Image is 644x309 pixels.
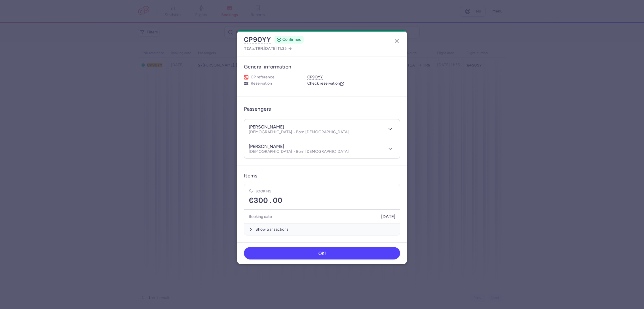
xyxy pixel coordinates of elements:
[249,124,284,130] h4: [PERSON_NAME]
[244,75,248,80] figure: 1L airline logo
[244,106,271,112] h3: Passengers
[249,196,282,205] span: €300.00
[251,75,274,80] span: CP reference
[244,64,400,70] h3: General information
[249,213,272,220] h5: Booking date
[244,45,292,52] a: TIAtoTRN,[DATE] 11:35
[244,247,400,259] button: OK!
[249,149,349,154] p: [DEMOGRAPHIC_DATA] • Born [DEMOGRAPHIC_DATA]
[256,188,271,194] h4: Booking
[244,224,400,235] button: Show transactions
[307,75,323,80] button: CP9OYY
[244,35,271,44] button: CP9OYY
[381,214,395,219] span: [DATE]
[264,46,287,51] span: [DATE] 11:35
[249,144,284,149] h4: [PERSON_NAME]
[307,81,344,86] a: Check reservation
[244,46,252,51] span: TIA
[251,81,272,86] span: Reservation
[244,184,400,210] div: Booking€300.00
[244,45,287,52] span: to ,
[244,173,257,179] h3: Items
[318,251,326,256] span: OK!
[249,130,349,134] p: [DEMOGRAPHIC_DATA] • Born [DEMOGRAPHIC_DATA]
[282,37,301,42] span: CONFIRMED
[255,46,263,51] span: TRN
